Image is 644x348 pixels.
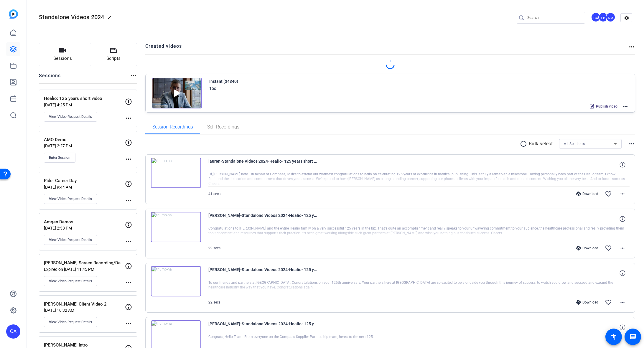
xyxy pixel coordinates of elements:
[606,12,616,23] ngx-avatar: Nadia Moreta
[152,78,202,108] img: Creator Project Thumbnail
[610,333,617,340] mat-icon: accessibility
[44,103,125,107] p: [DATE] 4:25 PM
[49,320,92,324] span: View Video Request Details
[44,194,97,204] button: View Video Request Details
[573,246,601,250] div: Download
[596,104,617,109] span: Publish video
[125,238,132,245] mat-icon: more_horiz
[152,125,193,129] span: Session Recordings
[628,140,635,147] mat-icon: more_horiz
[44,144,125,148] p: [DATE] 2:27 PM
[151,158,201,188] img: thumb-nail
[44,177,125,184] p: Rider Career Day
[564,142,585,146] span: All Sessions
[39,14,104,21] span: Standalone Videos 2024
[619,245,626,252] mat-icon: more_horiz
[629,333,636,340] mat-icon: message
[208,320,317,334] span: [PERSON_NAME]-Standalone Videos 2024-Healio- 125 years short video -1737575424957-webcam
[44,95,125,102] p: Healio: 125 years short video
[49,155,70,160] span: Enter Session
[619,190,626,197] mat-icon: more_horiz
[208,192,220,196] span: 41 secs
[44,112,97,122] button: View Video Request Details
[44,185,125,189] p: [DATE] 9:44 AM
[207,125,239,129] span: Self Recordings
[151,212,201,243] img: thumb-nail
[606,12,615,22] div: NM
[125,197,132,204] mat-icon: more_horiz
[44,276,97,286] button: View Video Request Details
[520,140,529,147] mat-icon: radio_button_unchecked
[208,212,317,226] span: [PERSON_NAME]-Standalone Videos 2024-Healio- 125 years short video -1739294977932-webcam
[39,72,61,83] h2: Sessions
[44,301,125,308] p: [PERSON_NAME] Client Video 2
[107,16,114,23] mat-icon: edit
[125,320,132,327] mat-icon: more_horiz
[53,55,72,62] span: Sessions
[49,279,92,283] span: View Video Request Details
[9,9,18,19] img: blue-gradient.svg
[209,78,238,85] div: Instant (34340)
[125,156,132,163] mat-icon: more_horiz
[130,72,137,79] mat-icon: more_horiz
[49,114,92,119] span: View Video Request Details
[628,43,635,50] mat-icon: more_horiz
[90,43,137,66] button: Scripts
[44,317,97,327] button: View Video Request Details
[573,192,601,196] div: Download
[208,266,317,280] span: [PERSON_NAME]-Standalone Videos 2024-Healio- 125 years short video -1738961646699-webcam
[44,260,125,266] p: [PERSON_NAME] Screen Recording/Demo Recording
[44,308,125,313] p: [DATE] 10:32 AM
[44,153,75,163] button: Enter Session
[151,266,201,297] img: thumb-nail
[208,158,317,172] span: lauren-Standalone Videos 2024-Healio- 125 years short video -1739316207665-webcam
[209,85,216,92] div: 15s
[527,14,580,21] input: Search
[39,43,86,66] button: Sessions
[591,12,601,23] ngx-avatar: Carson Allwes
[529,140,553,147] p: Bulk select
[44,219,125,225] p: Amgen Demos
[619,299,626,306] mat-icon: more_horiz
[49,238,92,242] span: View Video Request Details
[106,55,121,62] span: Scripts
[622,103,629,110] mat-icon: more_horiz
[44,235,97,245] button: View Video Request Details
[605,299,612,306] mat-icon: favorite_border
[605,190,612,197] mat-icon: favorite_border
[605,245,612,252] mat-icon: favorite_border
[145,43,628,54] h2: Created videos
[598,12,608,22] div: LB
[44,226,125,230] p: [DATE] 2:38 PM
[49,197,92,201] span: View Video Request Details
[44,136,125,143] p: AMO Demo
[598,12,609,23] ngx-avatar: Liliana Bauman
[621,14,633,22] mat-icon: settings
[125,115,132,122] mat-icon: more_horiz
[573,300,601,305] div: Download
[44,267,125,272] p: Expired on [DATE] 11:45 PM
[6,324,20,339] div: CA
[208,246,220,250] span: 29 secs
[591,12,601,22] div: CA
[208,300,220,304] span: 22 secs
[125,279,132,286] mat-icon: more_horiz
